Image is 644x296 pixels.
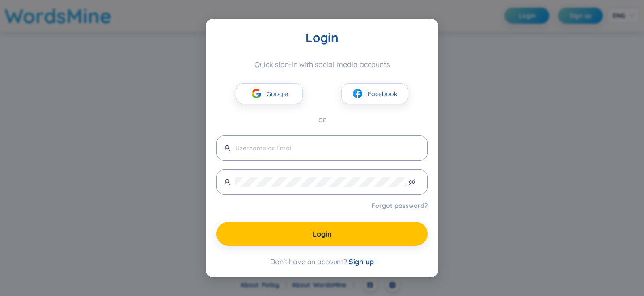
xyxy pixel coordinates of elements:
span: Sign up [349,257,374,266]
img: facebook [352,88,363,99]
div: Don't have an account? [216,257,428,266]
span: user [224,145,230,151]
input: Username or Email [235,143,420,153]
button: facebookFacebook [341,83,408,104]
span: eye-invisible [409,179,415,185]
div: Login [216,30,428,46]
button: googleGoogle [236,83,303,104]
div: or [216,114,428,125]
div: Quick sign-in with social media accounts [216,60,428,69]
span: user [224,179,230,185]
button: Login [216,222,428,246]
img: google [251,88,262,99]
a: Forgot password? [372,201,428,210]
span: Facebook [368,89,398,99]
span: Login [313,229,332,239]
span: Google [267,89,288,99]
